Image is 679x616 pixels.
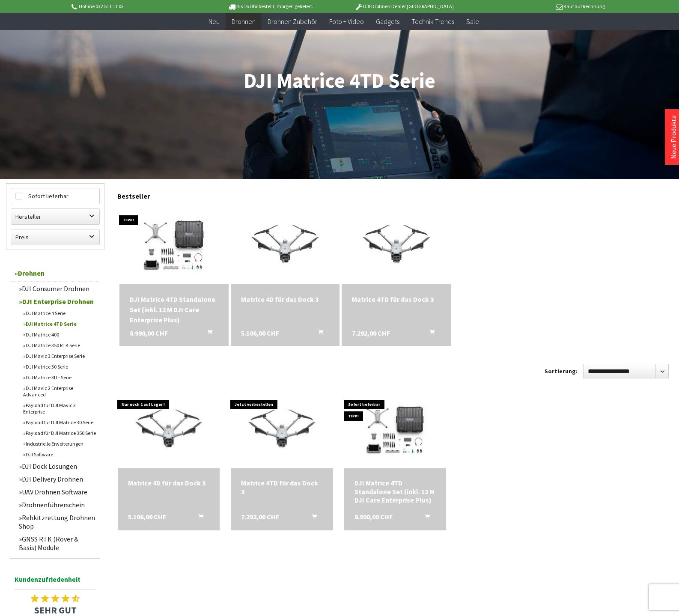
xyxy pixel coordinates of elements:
a: DJI Delivery Drohnen [15,473,100,485]
a: DJI Matrice 3D - Serie [19,372,100,383]
a: DJI Matrice 4 Serie [19,308,100,318]
a: DJI Software [19,449,100,460]
img: DJI Matrice 4TD Standalone Set (inkl. 12 M DJI Care Enterprise Plus) [120,207,227,284]
a: Technik-Trends [405,13,460,30]
a: GNSS RTK (Rover & Basis) Module [15,533,100,554]
span: 8.990,00 CHF [354,512,393,521]
button: In den Warenkorb [197,328,217,339]
span: 5.106,00 CHF [241,328,279,338]
a: Neue Produkte [669,115,678,159]
a: UAV Drohnen Software [15,485,100,498]
span: Gadgets [376,17,399,26]
a: DJI Matrice 4TD Standalone Set (inkl. 12 M DJI Care Enterprise Plus) 8.990,00 CHF In den Warenkorb [130,294,218,325]
span: Sale [466,17,479,26]
span: Technik-Trends [411,17,454,26]
a: DJI Matrice 4TD Standalone Set (inkl. 12 M DJI Care Enterprise Plus) 8.990,00 CHF In den Warenkorb [354,479,436,504]
a: Payload für DJI Mavic 3 Enterprise [19,400,100,417]
a: DJI Matrice 30 Serie [19,361,100,372]
a: Neu [203,13,226,30]
span: 7.292,00 CHF [352,328,390,338]
span: Drohnen [232,17,256,26]
a: Matrice 4TD für das Dock 3 7.292,00 CHF In den Warenkorb [352,294,440,304]
div: Matrice 4TD für das Dock 3 [241,479,322,496]
a: DJI Matrice 4TD Serie [19,318,100,329]
a: DJI Mavic 2 Enterprise Advanced [19,383,100,400]
a: Payload für DJI Matrice 350 Serie [19,428,100,438]
label: Sofort lieferbar [11,188,99,204]
label: Hersteller [11,209,99,224]
a: Gadgets [370,13,405,30]
button: In den Warenkorb [414,512,435,524]
span: SEHR GUT [10,604,100,616]
span: 7.292,00 CHF [241,512,279,521]
a: Drohnenführerschein [15,498,100,511]
a: Sale [460,13,485,30]
p: DJI Drohnen Dealer [GEOGRAPHIC_DATA] [337,1,471,12]
a: Payload für DJI Matrice 30 Serie [19,417,100,428]
a: DJI Matrice 400 [19,329,100,340]
label: Preis [11,229,99,245]
div: Matrice 4D für das Dock 3 [241,294,329,304]
h1: DJI Matrice 4TD Serie [6,70,673,92]
img: Matrice 4TD für das Dock 3 [231,392,333,468]
a: DJI Enterprise Drohnen [15,295,100,308]
img: Matrice 4TD für das Dock 3 [345,207,448,284]
img: DJI Matrice 4TD Standalone Set (inkl. 12 M DJI Care Enterprise Plus) [344,393,446,467]
p: Hotline 032 511 11 03 [70,1,203,12]
a: Drohnen [10,265,100,282]
a: Matrice 4TD für das Dock 3 7.292,00 CHF In den Warenkorb [241,479,322,496]
a: Industrielle Erweiterungen [19,438,100,449]
span: Foto + Video [329,17,364,26]
a: DJI Consumer Drohnen [15,282,100,295]
p: Kauf auf Rechnung [471,1,605,12]
span: Kundenzufriedenheit [15,574,96,589]
div: DJI Matrice 4TD Standalone Set (inkl. 12 M DJI Care Enterprise Plus) [130,294,218,325]
span: 8.990,00 CHF [130,328,168,338]
button: In den Warenkorb [301,512,322,524]
a: Matrice 4D für das Dock 3 5.106,00 CHF In den Warenkorb [128,479,209,487]
img: Matrice 4D für das Dock 3 [234,207,337,284]
a: Foto + Video [323,13,370,30]
span: Drohnen Zubehör [268,17,317,26]
div: DJI Matrice 4TD Standalone Set (inkl. 12 M DJI Care Enterprise Plus) [354,479,436,504]
a: DJI Mavic 3 Enterprise Serie [19,351,100,361]
a: Drohnen Zubehör [262,13,323,30]
div: Matrice 4TD für das Dock 3 [352,294,440,304]
span: 5.106,00 CHF [128,512,166,521]
p: Bis 16 Uhr bestellt, morgen geliefert. [203,1,337,12]
img: Matrice 4D für das Dock 3 [118,392,220,468]
span: Neu [208,17,220,26]
div: Matrice 4D für das Dock 3 [128,479,209,487]
a: Matrice 4D für das Dock 3 5.106,00 CHF In den Warenkorb [241,294,329,304]
button: In den Warenkorb [308,328,328,339]
button: In den Warenkorb [419,328,440,339]
a: DJI Matrice 350 RTK Serie [19,340,100,351]
a: DJI Dock Lösungen [15,460,100,473]
a: Rehkitzrettung Drohnen Shop [15,511,100,533]
button: In den Warenkorb [188,512,208,524]
div: Bestseller [117,183,673,205]
label: Sortierung: [545,364,578,378]
a: Drohnen [226,13,262,30]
